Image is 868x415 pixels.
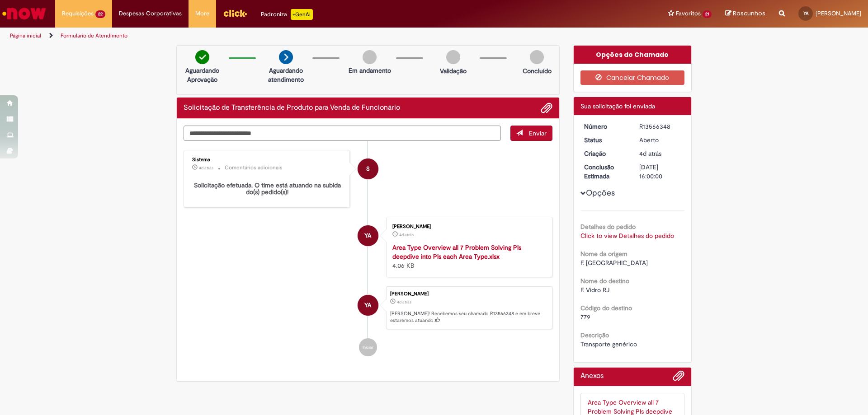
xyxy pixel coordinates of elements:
[95,10,105,18] span: 22
[529,129,547,137] span: Enviar
[279,50,293,64] img: arrow-next.png
[676,9,701,18] span: Favoritos
[580,250,627,258] b: Nome da origem
[523,66,552,75] p: Concluído
[358,159,378,179] div: System
[541,102,552,114] button: Adicionar anexos
[703,10,712,18] span: 21
[733,9,765,18] span: Rascunhos
[199,165,213,171] time: 25/09/2025 12:06:56
[364,225,371,247] span: YA
[639,135,681,145] div: Aberto
[639,163,681,181] div: [DATE] 16:00:00
[61,32,127,39] a: Formulário de Atendimento
[530,50,544,64] img: img-circle-grey.png
[574,46,692,64] div: Opções do Chamado
[397,299,411,305] time: 25/09/2025 12:06:51
[580,304,632,312] b: Código do destino
[510,126,552,141] button: Enviar
[223,6,247,20] img: click_logo_yellow_360x200.png
[580,340,637,348] span: Transporte genérico
[580,223,636,231] b: Detalhes do pedido
[580,331,609,339] b: Descrição
[580,277,629,285] b: Nome do destino
[803,10,808,16] span: YA
[440,66,467,75] p: Validação
[349,66,391,75] p: Em andamento
[392,243,543,270] div: 4.06 KB
[399,232,414,238] span: 4d atrás
[184,126,501,141] textarea: Digite sua mensagem aqui...
[392,243,521,261] a: Area Type Overview all 7 Problem Solving PIs deepdive into PIs each Area Type.xlsx
[673,370,684,386] button: Adicionar anexos
[639,149,661,158] time: 25/09/2025 12:06:51
[580,102,655,110] span: Sua solicitação foi enviada
[580,70,685,85] button: Cancelar Chamado
[366,158,370,180] span: S
[639,149,661,158] span: 4d atrás
[580,286,609,294] span: F. Vidro RJ
[119,9,182,18] span: Despesas Corporativas
[358,225,378,246] div: Ygor Alves De Lima Amaral
[7,28,572,44] ul: Trilhas de página
[10,32,41,39] a: Página inicial
[195,9,209,18] span: More
[1,5,47,23] img: ServiceNow
[390,310,547,324] p: [PERSON_NAME]! Recebemos seu chamado R13566348 e em breve estaremos atuando.
[392,224,543,229] div: [PERSON_NAME]
[199,165,213,171] span: 4d atrás
[639,122,681,131] div: R13566348
[225,164,283,172] small: Comentários adicionais
[261,9,313,20] div: Padroniza
[184,286,552,330] li: Ygor Alves De Lima Amaral
[639,149,681,158] div: 25/09/2025 12:06:51
[397,299,411,305] span: 4d atrás
[577,163,633,181] dt: Conclusão Estimada
[577,135,633,145] dt: Status
[358,295,378,316] div: Ygor Alves De Lima Amaral
[580,259,648,267] span: F. [GEOGRAPHIC_DATA]
[62,9,94,18] span: Requisições
[184,104,400,112] h2: Solicitação de Transferência de Produto para Venda de Funcionário Histórico de tíquete
[184,141,552,365] ul: Histórico de tíquete
[580,313,590,321] span: 779
[363,50,377,64] img: img-circle-grey.png
[364,294,371,316] span: YA
[725,9,765,18] a: Rascunhos
[816,9,861,17] span: [PERSON_NAME]
[180,66,224,84] p: Aguardando Aprovação
[194,181,343,196] b: Solicitação efetuada. O time está atuando na subida do(s) pedido(s)!
[577,149,633,158] dt: Criação
[446,50,460,64] img: img-circle-grey.png
[192,157,343,163] div: Sistema
[264,66,308,84] p: Aguardando atendimento
[291,9,313,20] p: +GenAi
[580,232,674,240] a: Click to view Detalhes do pedido
[390,291,547,297] div: [PERSON_NAME]
[195,50,209,64] img: check-circle-green.png
[399,232,414,238] time: 25/09/2025 12:06:47
[577,122,633,131] dt: Número
[580,372,604,380] h2: Anexos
